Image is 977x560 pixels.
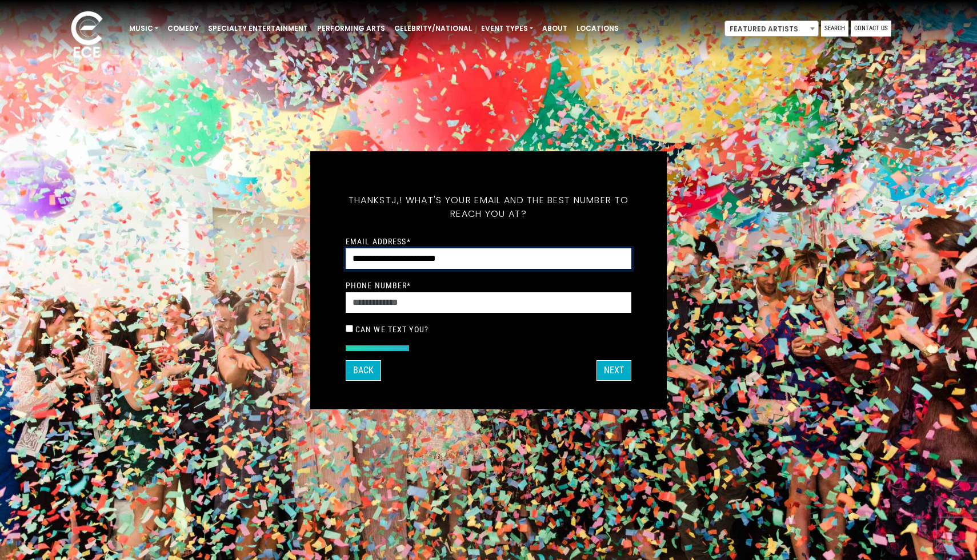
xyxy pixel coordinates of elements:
[346,180,631,235] h5: Thanks ! What's your email and the best number to reach you at?
[596,360,631,381] button: Next
[821,21,848,37] a: Search
[724,21,819,37] span: Featured Artists
[386,194,400,207] span: TJ,
[203,19,313,38] a: Specialty Entertainment
[125,19,163,38] a: Music
[355,324,429,335] label: Can we text you?
[346,360,381,381] button: Back
[58,8,115,63] img: ece_new_logo_whitev2-1.png
[346,280,411,291] label: Phone Number
[163,19,203,38] a: Comedy
[390,19,477,38] a: Celebrity/National
[346,236,411,247] label: Email Address
[851,21,891,37] a: Contact Us
[313,19,390,38] a: Performing Arts
[725,21,818,37] span: Featured Artists
[477,19,538,38] a: Event Types
[538,19,572,38] a: About
[572,19,623,38] a: Locations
